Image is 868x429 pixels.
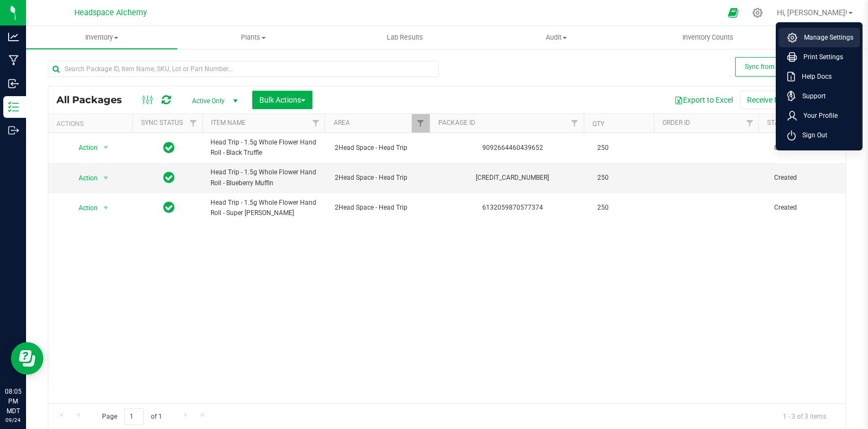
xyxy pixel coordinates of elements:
a: Filter [741,114,758,133]
span: 250 [597,143,655,153]
span: Bulk Actions [259,96,305,104]
a: Sync Status [141,119,183,127]
span: In Sync [163,170,175,185]
span: Head Trip - 1.5g Whole Flower Hand Roll - Super [PERSON_NAME] [210,198,322,218]
a: Help Docs [787,71,856,82]
inline-svg: Inbound [8,78,19,89]
span: Lab Results [372,33,438,42]
span: Action [69,171,98,186]
button: Bulk Actions [252,91,312,109]
a: Plants [177,26,329,49]
a: Area [334,119,350,127]
button: Export to Excel [667,91,740,109]
inline-svg: Analytics [8,31,19,42]
span: Print Settings [797,52,843,62]
span: Inventory Counts [668,33,748,42]
a: Package ID [438,119,475,127]
span: Your Profile [797,110,838,121]
a: Support [787,91,856,102]
span: 2Head Space - Head Trip [335,173,428,183]
div: Actions [56,120,128,128]
span: select [99,200,112,216]
span: Manage Settings [797,32,853,43]
span: Action [69,140,98,155]
span: select [99,140,112,155]
span: All Packages [56,94,133,106]
a: Inventory Counts [632,26,783,49]
span: Hi, [PERSON_NAME]! [777,8,847,17]
span: Head Trip - 1.5g Whole Flower Hand Roll - Blueberry Muffin [210,167,322,188]
span: Created [774,203,839,213]
span: 2Head Space - Head Trip [335,203,428,213]
span: Page of 1 [93,408,171,425]
span: Sign Out [796,130,827,141]
input: 1 [124,408,144,425]
a: Filter [184,114,202,133]
span: Created [774,173,839,183]
span: Action [69,200,98,216]
span: Head Trip - 1.5g Whole Flower Hand Roll - Black Truffle [210,137,322,158]
div: Manage settings [751,8,764,18]
span: Support [796,91,826,102]
a: Filter [412,114,430,133]
li: Sign Out [778,125,860,145]
iframe: Resource center [11,342,43,375]
a: Status [767,119,790,127]
p: 08:05 PM MDT [5,387,21,416]
span: Sync from BioTrack [745,63,802,71]
a: Audit [481,26,632,49]
div: 9092664460439652 [433,143,592,153]
p: 09/24 [5,416,21,424]
span: Created [774,143,839,153]
inline-svg: Inventory [8,102,19,112]
span: Plants [178,33,328,42]
span: Inventory [26,33,177,42]
span: 250 [597,173,655,183]
a: Filter [566,114,584,133]
span: 2Head Space - Head Trip [335,143,428,153]
span: Help Docs [795,71,832,82]
button: Receive Non-Cannabis [740,91,829,109]
span: Open Ecommerce Menu [721,2,745,23]
span: 250 [597,203,655,213]
a: Lab Results [329,26,481,49]
span: In Sync [163,200,175,215]
a: Item Name [211,119,246,127]
a: Inventory [26,26,177,49]
a: Qty [592,120,604,128]
span: select [99,171,112,186]
span: 1 - 3 of 3 items [774,408,835,425]
inline-svg: Outbound [8,125,19,136]
div: [CREDIT_CARD_NUMBER] [433,173,592,183]
button: Sync from BioTrack [735,57,811,77]
span: In Sync [163,140,175,155]
span: Headspace Alchemy [74,8,147,17]
span: Audit [481,33,631,42]
a: Order Id [662,119,690,127]
div: 6132059870577374 [433,203,592,213]
a: Filter [307,114,324,133]
inline-svg: Manufacturing [8,55,19,66]
input: Search Package ID, Item Name, SKU, Lot or Part Number... [48,61,439,77]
